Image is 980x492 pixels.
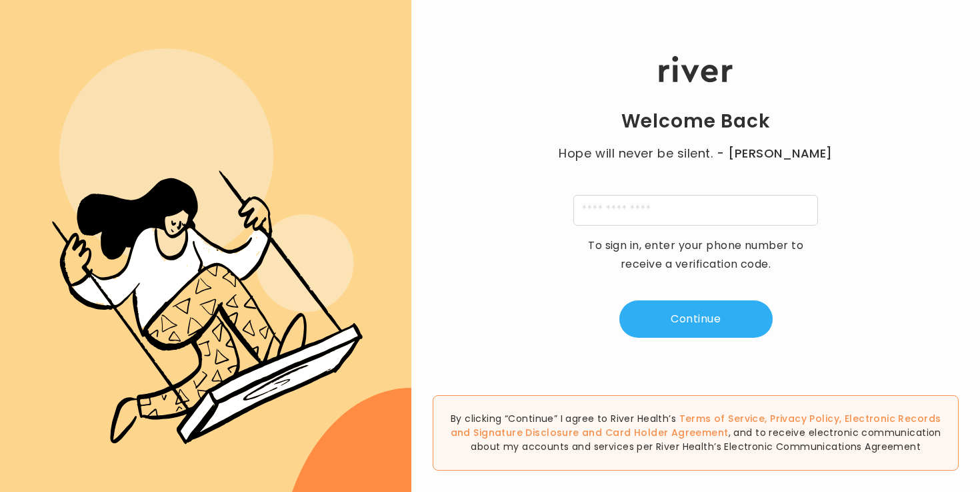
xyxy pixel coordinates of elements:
[605,426,729,439] a: Card Holder Agreement
[451,412,941,439] span: , , and
[546,144,846,163] p: Hope will never be silent.
[621,109,771,134] h1: Welcome Back
[619,300,773,338] button: Continue
[717,144,833,163] span: - [PERSON_NAME]
[433,395,959,471] div: By clicking “Continue” I agree to River Health’s
[451,412,941,439] a: Electronic Records and Signature Disclosure
[679,412,765,425] a: Terms of Service
[471,426,941,453] span: , and to receive electronic communication about my accounts and services per River Health’s Elect...
[770,412,839,425] a: Privacy Policy
[579,236,813,274] p: To sign in, enter your phone number to receive a verification code.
